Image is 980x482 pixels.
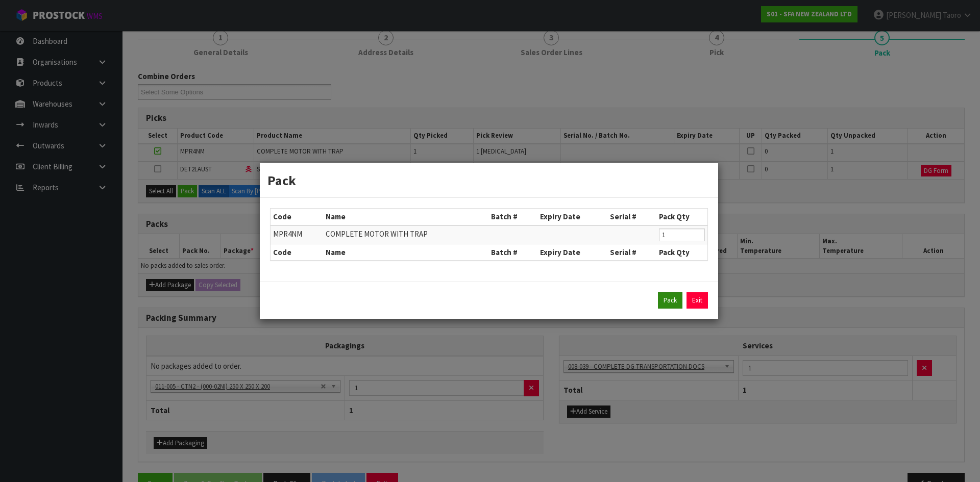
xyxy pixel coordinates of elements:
[607,209,656,225] th: Serial #
[656,244,707,260] th: Pack Qty
[323,244,488,260] th: Name
[656,209,707,225] th: Pack Qty
[687,292,708,309] a: Exit
[271,244,323,260] th: Code
[537,209,607,225] th: Expiry Date
[267,171,710,190] h3: Pack
[273,229,302,239] span: MPR4NM
[658,292,682,309] button: Pack
[607,244,656,260] th: Serial #
[323,209,488,225] th: Name
[537,244,607,260] th: Expiry Date
[488,244,537,260] th: Batch #
[271,209,323,225] th: Code
[488,209,537,225] th: Batch #
[326,229,428,239] span: COMPLETE MOTOR WITH TRAP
